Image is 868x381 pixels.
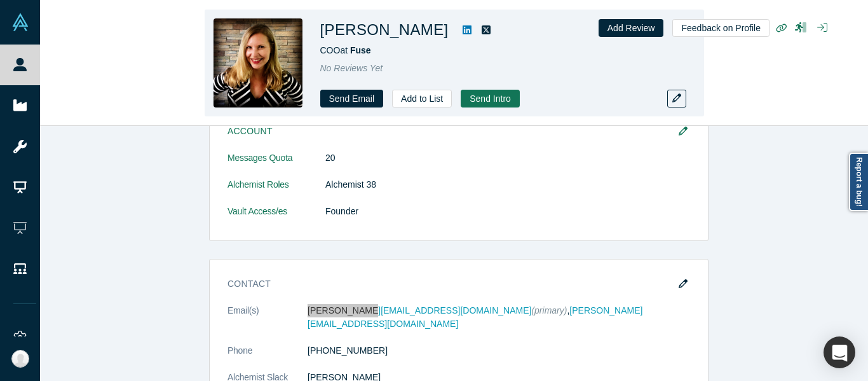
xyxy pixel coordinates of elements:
button: Feedback on Profile [672,19,770,37]
dt: Email(s) [227,304,308,344]
dd: , [308,304,690,331]
dt: Vault Access/es [227,205,325,232]
dt: Phone [227,344,308,371]
h3: Account [227,125,672,138]
a: [PERSON_NAME][EMAIL_ADDRESS][DOMAIN_NAME] [308,305,531,315]
h1: [PERSON_NAME] [320,18,449,41]
dd: Alchemist 38 [325,178,690,191]
dd: Founder [325,205,690,218]
img: Alchemist Vault Logo [11,13,29,31]
span: No Reviews Yet [320,63,383,73]
dd: 20 [325,151,690,165]
span: (primary) [531,305,567,315]
button: Add to List [392,90,452,107]
dt: Alchemist Roles [227,178,325,205]
a: [PHONE_NUMBER] [308,345,388,356]
span: COO at [320,45,371,55]
a: Report a bug! [849,153,868,211]
a: Fuse [350,45,371,55]
button: Add Review [599,19,664,37]
img: Jill Randell's Profile Image [214,18,302,107]
a: Send Email [320,90,384,107]
dt: Messages Quota [227,151,325,178]
img: Michelle Ann Chua's Account [11,350,29,368]
h3: Contact [227,277,672,291]
button: Send Intro [461,90,520,107]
